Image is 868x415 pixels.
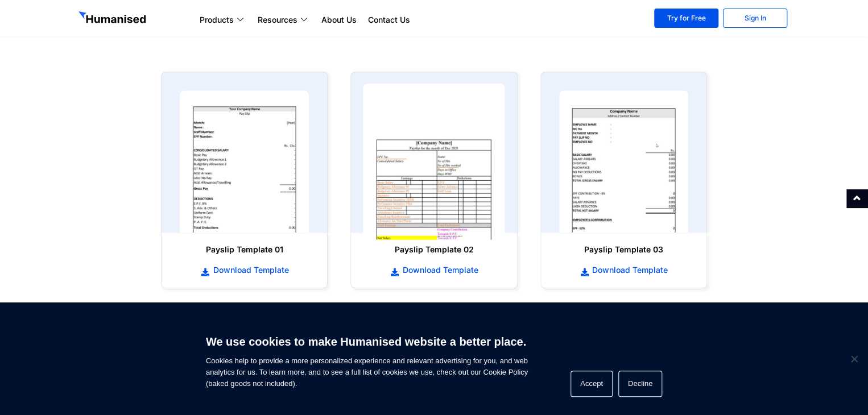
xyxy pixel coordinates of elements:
h6: We use cookies to make Humanised website a better place. [206,334,528,350]
a: Try for Free [654,9,718,28]
span: Download Template [210,264,288,276]
span: Decline [848,353,859,364]
span: Cookies help to provide a more personalized experience and relevant advertising for you, and web ... [206,328,528,389]
a: Download Template [362,264,505,276]
a: Contact Us [362,13,416,27]
h6: Payslip Template 02 [362,244,505,255]
button: Accept [571,371,613,397]
img: GetHumanised Logo [78,11,148,26]
a: Products [194,13,252,27]
a: Resources [252,13,316,27]
img: payslip template [559,90,688,233]
a: Download Template [173,264,316,276]
button: Decline [618,371,662,397]
span: Download Template [589,264,668,276]
span: Download Template [400,264,478,276]
img: payslip template [180,90,309,233]
h6: Payslip Template 03 [552,244,695,255]
a: About Us [316,13,362,27]
img: payslip template [363,84,505,240]
h6: Payslip Template 01 [173,244,316,255]
a: Download Template [552,264,695,276]
a: Sign In [723,9,787,28]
